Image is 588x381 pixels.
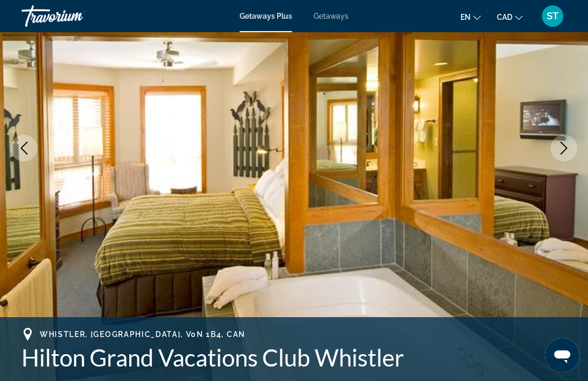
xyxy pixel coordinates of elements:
button: Change currency [497,9,523,25]
span: ST [547,11,559,21]
button: Change language [460,9,481,25]
span: CAD [497,13,512,21]
button: Previous image [11,135,38,162]
a: Travorium [21,2,129,30]
a: Getaways Plus [240,12,292,20]
span: en [460,13,471,21]
h1: Hilton Grand Vacations Club Whistler [21,343,567,371]
a: Getaways [314,12,348,20]
button: Next image [550,135,577,162]
span: Whistler, [GEOGRAPHIC_DATA], V0N 1B4, CAN [40,330,245,339]
iframe: Button to launch messaging window [545,338,579,372]
button: User Menu [539,5,567,27]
